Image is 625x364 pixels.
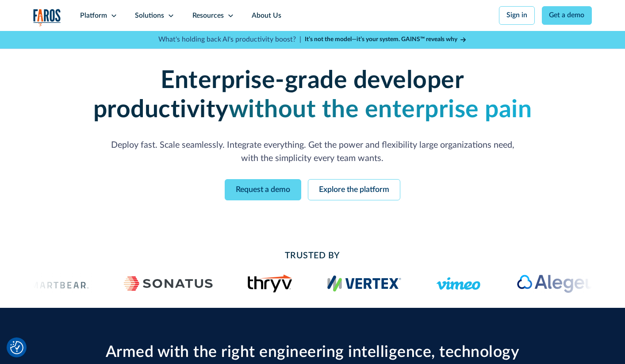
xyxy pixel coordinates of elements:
[225,179,301,200] a: Request a demo
[33,9,61,27] a: home
[515,273,606,294] img: Alegeus logo
[10,341,23,354] img: Revisit consent button
[80,11,107,21] div: Platform
[135,11,164,21] div: Solutions
[229,98,532,122] strong: without the enterprise pain
[10,341,23,354] button: Cookie Settings
[305,36,457,42] strong: It’s not the model—it’s your system. GAINS™ reveals why
[103,249,522,263] h2: Trusted By
[248,275,292,292] img: Thryv's logo
[158,34,301,45] p: What's holding back AI's productivity boost? |
[499,6,535,24] a: Sign in
[305,35,467,44] a: It’s not the model—it’s your system. GAINS™ reveals why
[436,277,480,290] img: Logo of the video hosting platform Vimeo.
[93,69,464,122] strong: Enterprise-grade developer productivity
[123,276,213,291] img: Sonatus Logo
[192,11,224,21] div: Resources
[542,6,592,24] a: Get a demo
[33,9,61,27] img: Logo of the analytics and reporting company Faros.
[327,276,401,291] img: Vertex's logo
[103,139,522,165] p: Deploy fast. Scale seamlessly. Integrate everything. Get the power and flexibility large organiza...
[308,179,400,200] a: Explore the platform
